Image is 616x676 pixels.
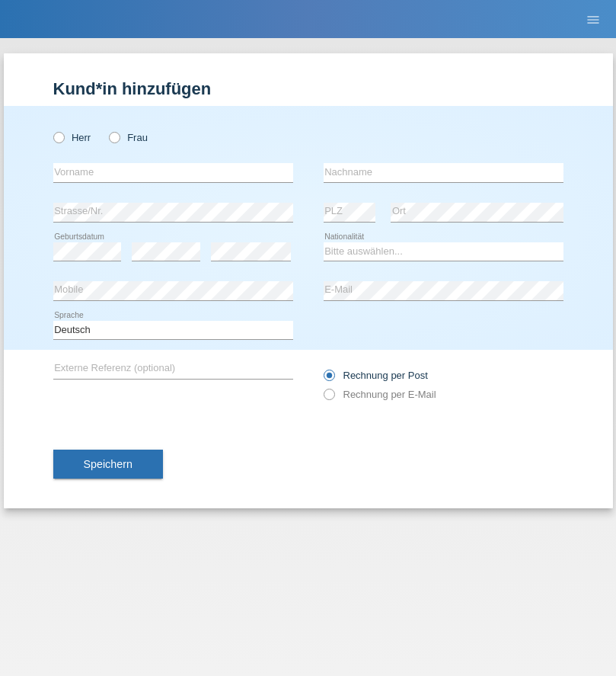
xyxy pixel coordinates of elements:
[53,132,63,142] input: Herr
[324,389,436,400] label: Rechnung per E-Mail
[109,132,119,142] input: Frau
[578,14,608,24] a: menu
[53,79,563,98] h1: Kund*in hinzufügen
[109,132,148,143] label: Frau
[84,458,132,470] span: Speichern
[324,389,334,408] input: Rechnung per E-Mail
[53,132,91,143] label: Herr
[586,12,601,27] i: menu
[53,450,163,479] button: Speichern
[324,370,428,381] label: Rechnung per Post
[324,370,334,389] input: Rechnung per Post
